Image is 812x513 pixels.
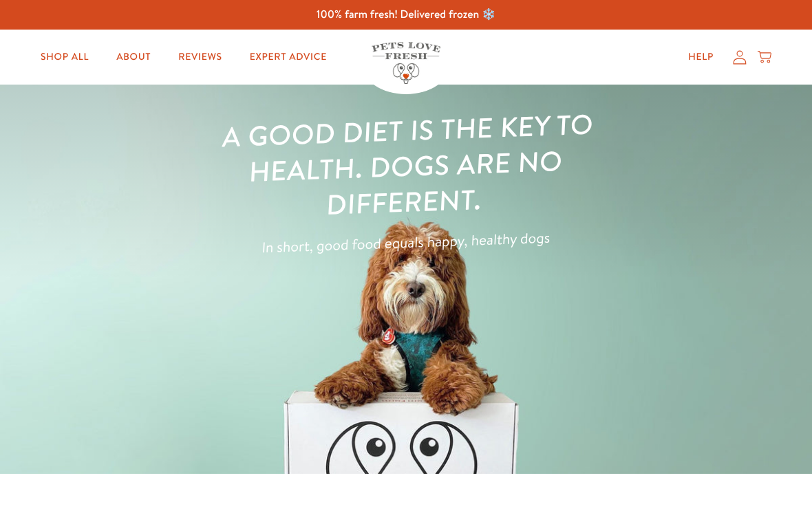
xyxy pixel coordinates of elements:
h1: A good diet is the key to health. Dogs are no different. [205,105,607,226]
a: Reviews [167,43,233,71]
p: In short, good food equals happy, healthy dogs [207,223,605,262]
a: Help [677,43,725,71]
img: Pets Love Fresh [372,42,440,84]
a: Expert Advice [239,43,338,71]
a: About [105,43,162,71]
a: Shop All [30,43,100,71]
